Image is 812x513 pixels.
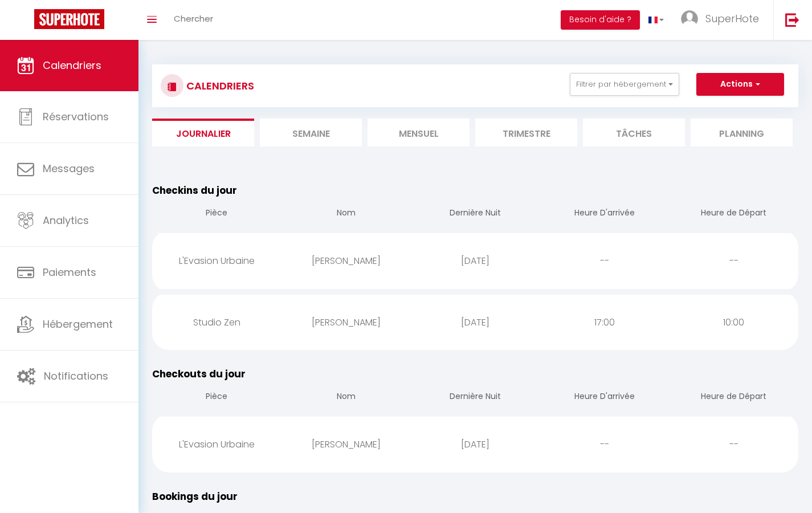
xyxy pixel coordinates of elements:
[411,198,540,230] th: Dernière Nuit
[475,119,577,146] li: Trimestre
[669,198,798,230] th: Heure de Départ
[281,198,411,230] th: Nom
[34,9,104,29] img: Super Booking
[691,119,793,146] li: Planning
[281,304,411,341] div: [PERSON_NAME]
[561,10,640,30] button: Besoin d'aide ?
[411,242,540,279] div: [DATE]
[174,13,213,25] span: Chercher
[411,426,540,463] div: [DATE]
[411,381,540,414] th: Dernière Nuit
[43,317,113,331] span: Hébergement
[785,13,799,27] img: logout
[669,242,798,279] div: --
[368,119,470,146] li: Mensuel
[540,381,669,414] th: Heure D'arrivée
[43,109,109,124] span: Réservations
[44,369,108,383] span: Notifications
[152,198,281,230] th: Pièce
[152,242,281,279] div: L'Evasion Urbaine
[705,11,759,26] span: SuperHote
[260,119,362,146] li: Semaine
[411,304,540,341] div: [DATE]
[540,242,669,279] div: --
[540,198,669,230] th: Heure D'arrivée
[43,265,96,279] span: Paiements
[583,119,685,146] li: Tâches
[43,58,101,72] span: Calendriers
[540,304,669,341] div: 17:00
[669,426,798,463] div: --
[152,490,238,503] span: Bookings du jour
[696,73,784,96] button: Actions
[152,119,254,146] li: Journalier
[152,184,237,197] span: Checkins du jour
[669,304,798,341] div: 10:00
[152,304,281,341] div: Studio Zen
[183,73,254,99] h3: CALENDRIERS
[43,213,89,227] span: Analytics
[152,367,246,381] span: Checkouts du jour
[152,426,281,463] div: L'Evasion Urbaine
[9,5,43,39] button: Ouvrir le widget de chat LiveChat
[43,161,95,176] span: Messages
[681,10,698,27] img: ...
[152,381,281,414] th: Pièce
[281,426,411,463] div: [PERSON_NAME]
[540,426,669,463] div: --
[669,381,798,414] th: Heure de Départ
[281,381,411,414] th: Nom
[281,242,411,279] div: [PERSON_NAME]
[570,73,679,96] button: Filtrer par hébergement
